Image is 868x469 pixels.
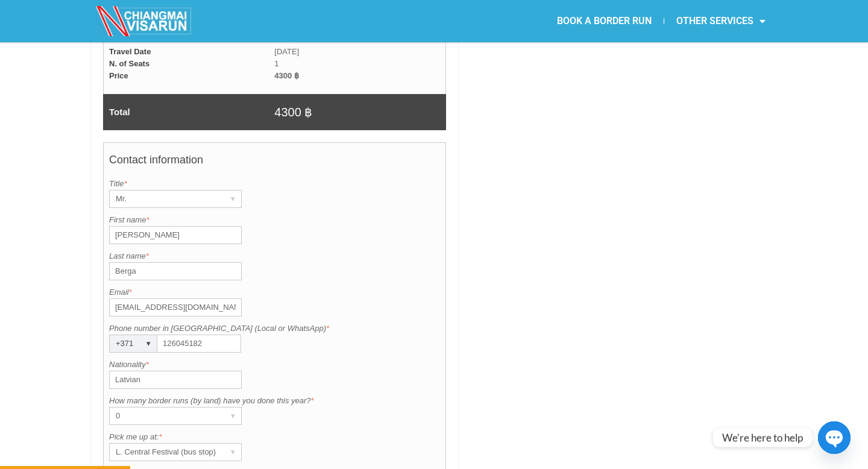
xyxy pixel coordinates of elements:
[110,190,218,207] div: Mr.
[109,323,440,335] label: Phone number in [GEOGRAPHIC_DATA] (Local or WhatsApp)
[274,70,445,82] td: 4300 ฿
[274,46,445,58] td: [DATE]
[140,335,157,352] div: ▾
[109,359,440,371] label: Nationality
[224,190,241,207] div: ▾
[545,7,664,35] a: BOOK A BORDER RUN
[664,7,778,35] a: OTHER SERVICES
[110,335,134,352] div: +371
[109,431,440,443] label: Pick me up at:
[109,286,440,298] label: Email
[224,444,241,461] div: ▾
[224,408,241,424] div: ▾
[274,58,445,70] td: 1
[103,94,274,130] td: Total
[110,408,218,424] div: 0
[109,178,440,190] label: Title
[109,395,440,407] label: How many border runs (by land) have you done this year?
[109,250,440,262] label: Last name
[109,148,440,178] h4: Contact information
[110,444,218,461] div: L. Central Festival (bus stop)
[274,94,445,130] td: 4300 ฿
[103,58,274,70] td: N. of Seats
[434,7,778,35] nav: Menu
[103,70,274,82] td: Price
[109,214,440,226] label: First name
[103,46,274,58] td: Travel Date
